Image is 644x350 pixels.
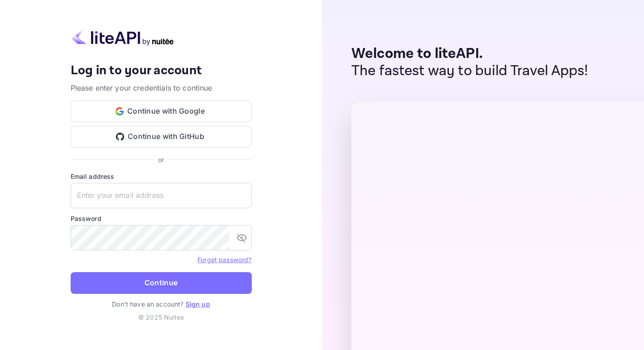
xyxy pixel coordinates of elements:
button: Continue with GitHub [71,126,252,148]
button: Continue with Google [71,101,252,122]
a: Forget password? [197,256,251,264]
p: or [158,155,164,164]
p: Don't have an account? [71,299,252,309]
input: Enter your email address [71,183,252,208]
a: Sign up [186,300,210,308]
a: Forget password? [197,255,251,264]
p: © 2025 Nuitee [71,312,252,322]
label: Email address [71,172,252,181]
label: Password [71,214,252,223]
img: liteapi [71,28,175,46]
h4: Log in to your account [71,63,252,79]
p: Welcome to liteAPI. [351,45,588,62]
button: toggle password visibility [233,229,251,247]
button: Continue [71,272,252,294]
p: The fastest way to build Travel Apps! [351,62,588,80]
p: Please enter your credentials to continue [71,82,252,93]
